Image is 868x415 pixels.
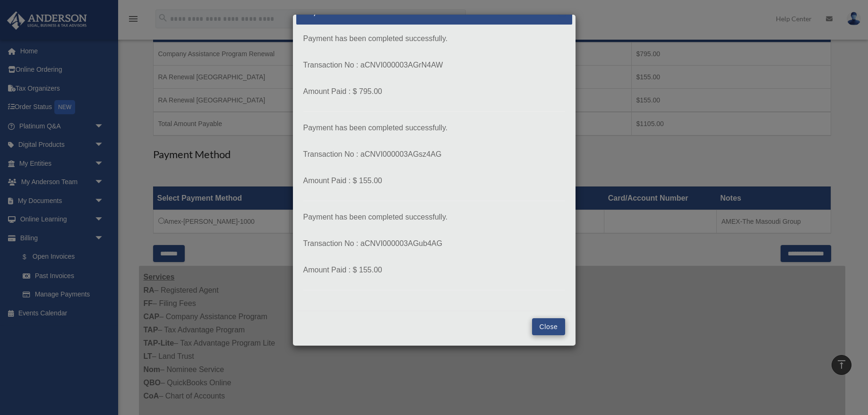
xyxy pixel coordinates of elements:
button: Close [532,318,565,335]
button: Close [559,6,565,16]
p: Amount Paid : $ 795.00 [303,85,565,98]
p: Payment has been completed successfully. [303,121,565,135]
p: Amount Paid : $ 155.00 [303,174,565,187]
p: Payment has been completed successfully. [303,211,565,224]
p: Transaction No : aCNVI000003AGrN4AW [303,59,565,72]
p: Amount Paid : $ 155.00 [303,263,565,277]
p: Transaction No : aCNVI000003AGub4AG [303,237,565,250]
p: Payment has been completed successfully. [303,32,565,45]
p: Transaction No : aCNVI000003AGsz4AG [303,148,565,161]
